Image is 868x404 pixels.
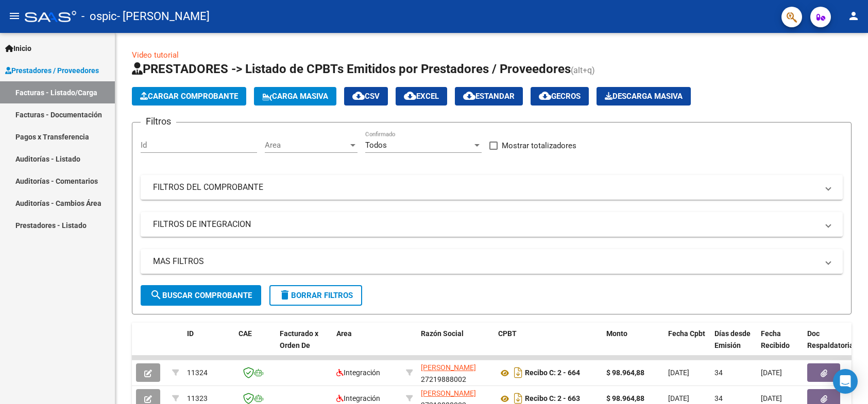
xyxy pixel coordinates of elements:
[710,323,757,368] datatable-header-cell: Días desde Emisión
[525,395,580,403] strong: Recibo C: 2 - 663
[597,87,691,106] button: Descarga Masiva
[421,362,490,383] div: 27219888002
[668,368,689,377] span: [DATE]
[463,92,515,101] span: Estandar
[807,329,854,349] span: Doc Respaldatoria
[539,92,581,101] span: Gecros
[141,285,261,306] button: Buscar Comprobante
[141,249,843,274] mat-expansion-panel-header: MAS FILTROS
[8,10,21,22] mat-icon: menu
[714,368,723,377] span: 34
[141,114,176,129] h3: Filtros
[421,389,476,397] span: [PERSON_NAME]
[280,329,318,349] span: Facturado x Orden De
[5,43,31,54] span: Inicio
[336,368,380,377] span: Integración
[803,323,865,368] datatable-header-cell: Doc Respaldatoria
[512,364,525,381] i: Descargar documento
[187,368,208,377] span: 11324
[5,65,99,76] span: Prestadores / Proveedores
[132,62,571,76] span: PRESTADORES -> Listado de CPBTs Emitidos por Prestadores / Proveedores
[262,92,328,101] span: Carga Masiva
[183,323,234,368] datatable-header-cell: ID
[140,92,238,101] span: Cargar Comprobante
[531,87,589,106] button: Gecros
[847,10,860,22] mat-icon: person
[664,323,710,368] datatable-header-cell: Fecha Cpbt
[606,394,644,402] strong: $ 98.964,88
[153,256,818,267] mat-panel-title: MAS FILTROS
[265,140,348,150] span: Area
[602,323,664,368] datatable-header-cell: Monto
[132,87,246,106] button: Cargar Comprobante
[336,394,380,402] span: Integración
[571,65,595,75] span: (alt+q)
[494,323,602,368] datatable-header-cell: CPBT
[81,5,117,28] span: - ospic
[141,175,843,200] mat-expansion-panel-header: FILTROS DEL COMPROBANTE
[605,92,683,101] span: Descarga Masiva
[352,90,365,102] mat-icon: cloud_download
[279,291,353,300] span: Borrar Filtros
[276,323,332,368] datatable-header-cell: Facturado x Orden De
[269,285,362,306] button: Borrar Filtros
[606,329,627,338] span: Monto
[757,323,803,368] datatable-header-cell: Fecha Recibido
[141,212,843,237] mat-expansion-panel-header: FILTROS DE INTEGRACION
[421,363,476,372] span: [PERSON_NAME]
[606,368,644,377] strong: $ 98.964,88
[132,50,179,60] a: Video tutorial
[344,87,388,106] button: CSV
[332,323,402,368] datatable-header-cell: Area
[150,289,162,301] mat-icon: search
[187,394,208,402] span: 11323
[833,369,858,394] div: Open Intercom Messenger
[352,92,380,101] span: CSV
[396,87,447,106] button: EXCEL
[498,329,517,338] span: CPBT
[421,329,464,338] span: Razón Social
[417,323,494,368] datatable-header-cell: Razón Social
[365,140,387,150] span: Todos
[117,5,210,28] span: - [PERSON_NAME]
[502,139,576,152] span: Mostrar totalizadores
[234,323,276,368] datatable-header-cell: CAE
[336,329,352,338] span: Area
[714,329,751,349] span: Días desde Emisión
[761,394,782,402] span: [DATE]
[150,291,252,300] span: Buscar Comprobante
[714,394,723,402] span: 34
[668,329,705,338] span: Fecha Cpbt
[455,87,523,106] button: Estandar
[187,329,194,338] span: ID
[404,90,416,102] mat-icon: cloud_download
[761,329,790,349] span: Fecha Recibido
[404,92,439,101] span: EXCEL
[761,368,782,377] span: [DATE]
[153,219,818,230] mat-panel-title: FILTROS DE INTEGRACION
[153,182,818,193] mat-panel-title: FILTROS DEL COMPROBANTE
[279,289,291,301] mat-icon: delete
[668,394,689,402] span: [DATE]
[597,87,691,106] app-download-masive: Descarga masiva de comprobantes (adjuntos)
[539,90,551,102] mat-icon: cloud_download
[254,87,336,106] button: Carga Masiva
[463,90,475,102] mat-icon: cloud_download
[239,329,252,338] span: CAE
[525,369,580,377] strong: Recibo C: 2 - 664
